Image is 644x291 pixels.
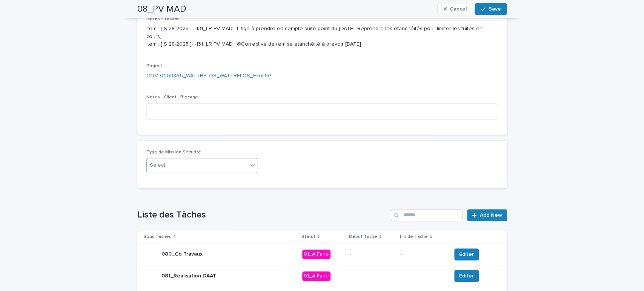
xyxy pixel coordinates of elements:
[467,209,507,221] a: Add New
[146,25,498,48] p: Item : [ S 28-2025 ]- -131_LR PV MAD : Litige à prendre en compte suite point du [DATE]. Reprendr...
[137,4,186,15] h2: 08_PV MAD
[302,271,330,281] div: 01_A Faire
[401,251,445,257] p: -
[350,273,395,279] p: -
[454,270,479,282] button: Editer
[391,209,463,221] input: Search
[437,3,473,15] button: Cancel
[454,248,479,260] button: Editer
[480,213,502,218] span: Add New
[489,6,501,12] span: Save
[137,210,388,221] h1: Liste des Tâches
[161,273,216,279] p: 081_Réalisation DAAT
[301,233,315,241] p: Statut
[400,233,428,241] p: Fin de Tâche
[150,161,169,169] div: Select...
[349,233,377,241] p: Début Tâche
[161,251,203,257] p: 080_Go Travaux
[146,95,198,100] span: Notes - Client - Blocage
[475,3,507,15] button: Save
[137,244,507,265] tr: 080_Go Travaux01_A Faire--Editer
[302,250,330,259] div: 01_A Faire
[459,251,474,258] span: Editer
[146,72,272,80] a: COM-0003866_WATTRELOS_WATTRELOS_Evol 5G
[450,6,467,12] span: Cancel
[143,233,171,241] p: Sous Tâches
[137,265,507,287] tr: 081_Réalisation DAAT01_A Faire--Editer
[459,272,474,280] span: Editer
[146,17,180,21] span: Notes - Tâches
[350,251,395,257] p: -
[146,64,162,68] span: Project
[401,273,445,279] p: -
[146,150,201,155] span: Type de Mission Sécurité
